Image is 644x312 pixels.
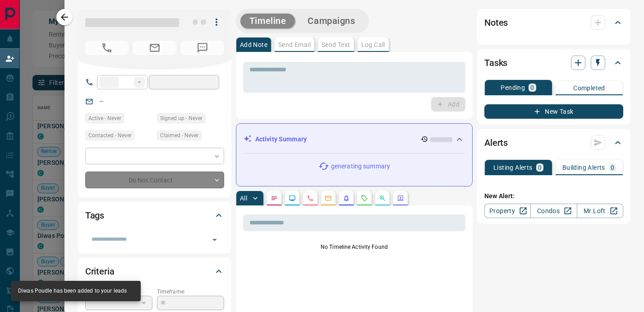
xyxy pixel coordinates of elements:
p: Listing Alerts [493,164,533,171]
svg: Lead Browsing Activity [289,195,296,202]
svg: Agent Actions [397,195,404,202]
span: Contacted - Never [88,131,132,140]
div: Tasks [484,52,623,74]
a: -- [100,98,103,105]
h2: Alerts [484,135,508,150]
p: 0 [530,84,534,91]
button: Timeline [240,14,295,28]
div: Do Not Contact [85,172,224,188]
span: No Number [85,41,129,55]
span: Active - Never [88,114,121,123]
h2: Tags [85,208,104,223]
h2: Criteria [85,264,115,279]
p: Activity Summary [255,135,307,144]
h2: Notes [484,15,508,30]
div: Notes [484,12,623,33]
a: Mr.Loft [577,204,623,218]
button: Campaigns [299,14,364,28]
a: Property [484,204,531,218]
svg: Listing Alerts [343,195,350,202]
p: Building Alerts [562,164,605,171]
div: Alerts [484,132,623,154]
p: Completed [573,85,605,91]
p: All [240,195,247,201]
span: Claimed - Never [160,131,198,140]
h2: Tasks [484,56,507,70]
p: generating summary [331,162,390,171]
a: Condos [530,204,577,218]
p: 0 [538,164,542,171]
svg: Requests [361,195,368,202]
p: 0 [611,164,614,171]
svg: Calls [307,195,314,202]
div: Activity Summary [244,131,465,148]
p: Pending [501,84,525,91]
span: No Number [181,41,224,55]
p: No Timeline Activity Found [243,243,465,251]
div: Diwas Poudle has been added to your leads [18,284,127,298]
button: Open [208,233,221,246]
span: Signed up - Never [160,114,202,123]
p: New Alert: [484,191,623,201]
svg: Notes [271,195,278,202]
div: Tags [85,205,224,226]
p: Timeframe: [157,288,224,296]
svg: Opportunities [379,195,386,202]
p: Add Note [240,42,267,48]
button: New Task [484,104,623,119]
span: No Email [133,41,176,55]
svg: Emails [325,195,332,202]
div: Criteria [85,261,224,282]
